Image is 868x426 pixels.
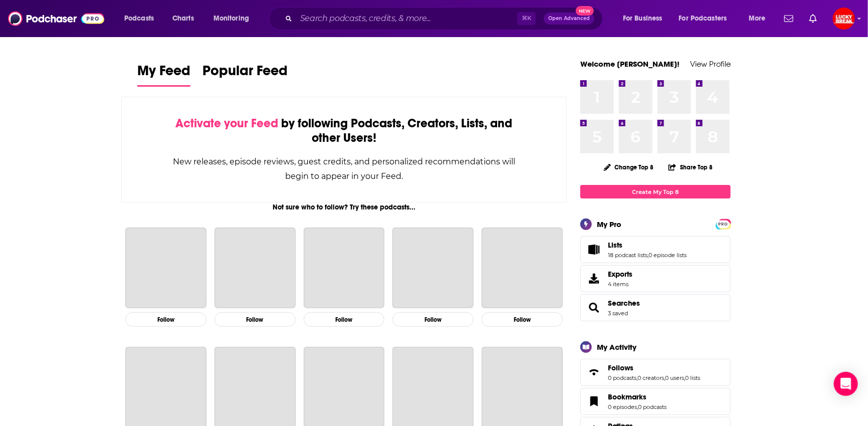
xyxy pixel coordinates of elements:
a: Bookmarks [608,392,667,401]
a: 0 podcasts [608,374,636,381]
a: PRO [717,220,729,228]
span: Logged in as annagregory [833,8,855,30]
span: , [684,374,685,381]
a: My Favorite Murder with Karen Kilgariff and Georgia Hardstark [482,228,563,309]
a: The Joe Rogan Experience [125,228,206,309]
button: Show profile menu [833,8,855,30]
span: Lists [608,241,622,250]
span: For Podcasters [679,12,727,26]
a: 0 podcasts [638,403,667,410]
span: Lists [580,236,731,263]
div: Open Intercom Messenger [834,372,858,396]
div: by following Podcasts, Creators, Lists, and other Users! [172,116,516,145]
button: Follow [304,312,385,327]
a: Show notifications dropdown [780,10,797,27]
span: PRO [717,221,729,228]
span: Follows [608,363,633,372]
input: Search podcasts, credits, & more... [296,11,517,27]
span: Charts [172,12,194,26]
a: Follows [608,363,700,372]
button: open menu [673,11,742,27]
div: Not sure who to follow? Try these podcasts... [121,203,567,211]
a: This American Life [214,228,296,309]
a: Follows [584,365,604,379]
button: open menu [206,11,262,27]
a: 0 lists [685,374,700,381]
button: Change Top 8 [598,161,660,173]
a: Show notifications dropdown [805,10,821,27]
a: 3 saved [608,310,628,317]
a: Searches [608,299,640,308]
span: My Feed [137,62,190,85]
a: Planet Money [304,228,385,309]
a: 0 episodes [608,403,637,410]
span: 4 items [608,281,632,288]
a: Bookmarks [584,394,604,408]
a: My Feed [137,62,190,87]
a: 18 podcast lists [608,252,647,259]
a: Lists [608,241,687,250]
span: Exports [608,270,632,279]
a: 0 episode lists [648,252,687,259]
span: Bookmarks [580,388,731,415]
a: Create My Top 8 [580,185,731,198]
button: open menu [616,11,675,27]
span: Exports [584,272,604,286]
span: More [749,12,766,26]
a: Charts [166,11,200,27]
img: Podchaser - Follow, Share and Rate Podcasts [8,9,104,28]
a: 0 users [665,374,684,381]
span: Podcasts [124,12,154,26]
a: Welcome [PERSON_NAME]! [580,59,680,69]
a: The Daily [392,228,474,309]
button: open menu [742,11,778,27]
img: User Profile [833,8,855,30]
span: Activate your Feed [175,116,278,131]
button: Follow [392,312,474,327]
button: Follow [214,312,296,327]
span: , [664,374,665,381]
span: Monitoring [213,12,249,26]
button: Share Top 8 [668,157,713,177]
span: , [636,374,637,381]
a: View Profile [690,59,731,69]
span: Searches [580,294,731,321]
span: For Business [623,12,663,26]
span: New [576,6,594,16]
span: , [637,403,638,410]
span: Follows [580,359,731,386]
span: ⌘ K [517,12,536,25]
div: New releases, episode reviews, guest credits, and personalized recommendations will begin to appe... [172,154,516,183]
a: Popular Feed [202,62,288,87]
a: Exports [580,265,731,292]
span: Popular Feed [202,62,288,85]
button: Follow [482,312,563,327]
span: Bookmarks [608,392,646,401]
span: , [647,252,648,259]
div: My Activity [597,342,636,352]
button: Follow [125,312,206,327]
button: open menu [117,11,167,27]
a: 0 creators [637,374,664,381]
a: Searches [584,301,604,315]
span: Open Advanced [548,16,590,21]
button: Open AdvancedNew [544,13,594,25]
div: Search podcasts, credits, & more... [278,7,612,30]
div: My Pro [597,220,621,229]
a: Lists [584,243,604,257]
